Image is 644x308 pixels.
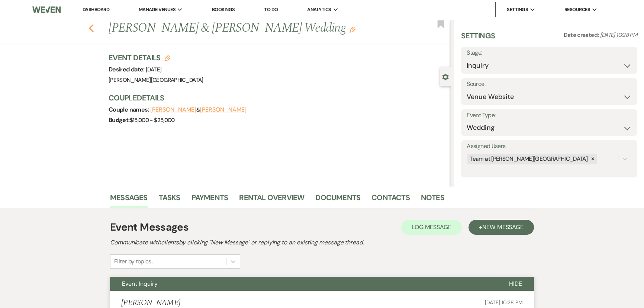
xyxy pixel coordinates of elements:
a: Messages [110,192,148,208]
span: Budget: [109,116,130,124]
span: $15,000 - $25,000 [130,116,175,124]
span: Date created: [564,31,600,39]
span: New Message [482,223,524,231]
a: Rental Overview [239,192,304,208]
span: Analytics [307,6,331,13]
h2: Communicate with clients by clicking "New Message" or replying to an existing message thread. [110,238,534,247]
a: Documents [315,192,360,208]
label: Event Type: [467,110,632,121]
label: Assigned Users: [467,141,632,152]
span: Resources [564,6,590,13]
span: & [150,106,246,113]
a: Payments [191,192,228,208]
h3: Couple Details [109,93,443,103]
h3: Settings [461,31,495,47]
span: Log Message [412,223,451,231]
span: Couple names: [109,106,150,113]
button: Event Inquiry [110,277,497,291]
button: Edit [350,26,355,33]
span: Event Inquiry [122,280,158,288]
div: Filter by topics... [114,257,154,266]
h1: [PERSON_NAME] & [PERSON_NAME] Wedding [109,19,379,37]
a: Bookings [212,6,235,13]
button: Hide [497,277,534,291]
a: Dashboard [83,6,109,13]
button: Close lead details [442,73,449,80]
span: [DATE] 10:28 PM [600,31,637,39]
div: Team at [PERSON_NAME][GEOGRAPHIC_DATA] [467,154,589,164]
span: Manage Venues [139,6,176,13]
a: Tasks [159,192,180,208]
label: Stage: [467,48,632,58]
button: +New Message [468,220,534,235]
h5: [PERSON_NAME] [121,298,180,308]
button: Log Message [401,220,462,235]
h3: Event Details [109,52,203,63]
button: [PERSON_NAME] [200,107,246,113]
span: Settings [507,6,528,13]
span: [DATE] 10:28 PM [485,299,523,306]
a: Notes [421,192,444,208]
span: [PERSON_NAME][GEOGRAPHIC_DATA] [109,76,203,84]
a: To Do [264,6,278,13]
span: Hide [509,280,522,288]
label: Source: [467,79,632,90]
img: Weven Logo [32,2,61,17]
h1: Event Messages [110,219,189,235]
span: Desired date: [109,65,146,73]
button: [PERSON_NAME] [150,107,196,113]
span: [DATE] [146,66,161,73]
a: Contacts [371,192,410,208]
